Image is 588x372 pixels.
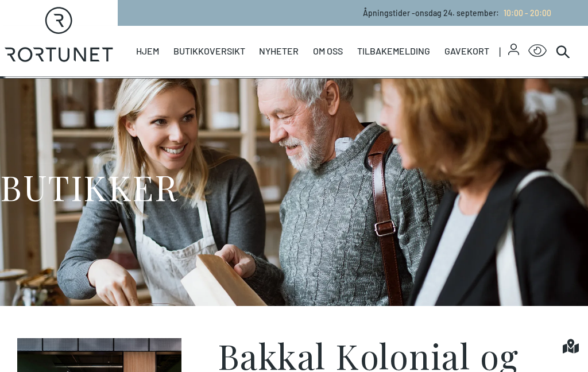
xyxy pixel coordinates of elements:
p: Åpningstider - onsdag 24. september : [363,7,551,19]
a: Gavekort [444,26,489,76]
span: 10:00 - 20:00 [504,8,551,18]
a: Hjem [136,26,159,76]
a: Om oss [313,26,343,76]
a: Nyheter [259,26,299,76]
span: | [499,26,508,76]
a: Butikkoversikt [173,26,245,76]
a: 10:00 - 20:00 [499,8,551,18]
button: Open Accessibility Menu [528,42,547,60]
a: Tilbakemelding [357,26,430,76]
